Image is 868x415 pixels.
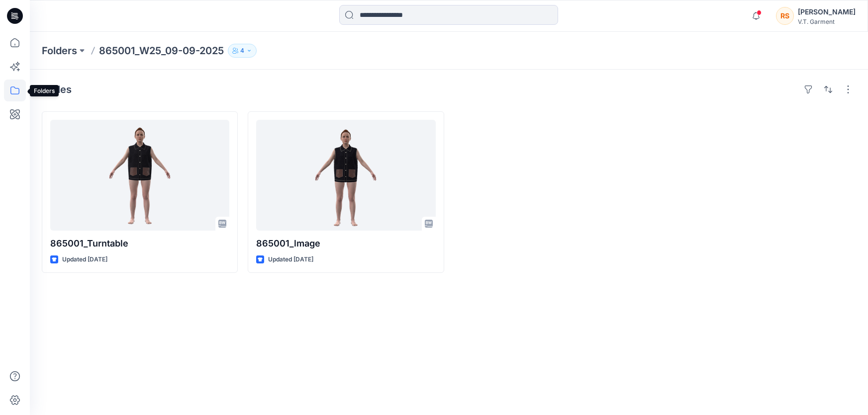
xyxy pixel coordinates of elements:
[256,237,435,250] p: 865001_lmage
[50,120,229,231] a: 865001_Turntable
[256,120,435,231] a: 865001_lmage
[776,7,794,25] div: RS
[240,45,244,56] p: 4
[42,44,77,58] a: Folders
[798,18,856,25] div: V.T. Garment
[798,6,856,18] div: [PERSON_NAME]
[228,44,257,58] button: 4
[268,254,313,265] p: Updated [DATE]
[62,254,107,265] p: Updated [DATE]
[99,44,224,58] p: 865001_W25_09-09-2025
[42,83,72,95] h4: Styles
[50,237,229,250] p: 865001_Turntable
